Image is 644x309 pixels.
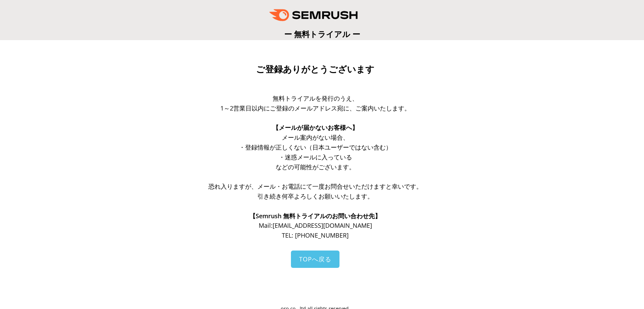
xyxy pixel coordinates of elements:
span: 【Semrush 無料トライアルのお問い合わせ先】 [250,212,381,220]
span: ご登録ありがとうございます [256,64,374,74]
span: などの可能性がございます。 [276,163,355,171]
span: メール案内がない場合、 [282,133,349,141]
span: ・迷惑メールに入っている [279,153,352,161]
span: TOPへ戻る [299,255,331,263]
span: ー 無料トライアル ー [284,29,360,39]
a: TOPへ戻る [291,251,339,268]
span: Mail: [EMAIL_ADDRESS][DOMAIN_NAME] [259,221,372,229]
span: TEL: [PHONE_NUMBER] [282,231,349,239]
span: 【メールが届かないお客様へ】 [273,123,358,132]
span: 無料トライアルを発行のうえ、 [273,94,358,102]
span: 1～2営業日以内にご登録のメールアドレス宛に、ご案内いたします。 [220,104,410,112]
span: ・登録情報が正しくない（日本ユーザーではない含む） [239,143,392,151]
span: 引き続き何卒よろしくお願いいたします。 [257,192,373,200]
span: 恐れ入りますが、メール・お電話にて一度お問合せいただけますと幸いです。 [208,182,422,190]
